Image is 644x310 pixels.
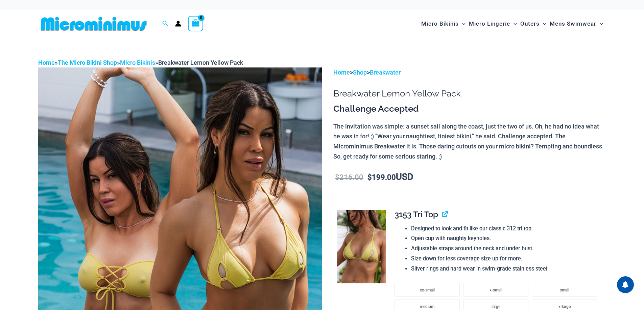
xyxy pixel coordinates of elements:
[395,209,438,219] span: 3153 Tri Top
[411,233,600,244] li: Open cup with naughty keyholes.
[532,283,597,297] li: small
[333,103,606,115] h3: Challenge Accepted
[540,15,546,32] span: Menu Toggle
[558,304,571,309] span: x-large
[335,173,363,181] bdi: 216.00
[463,283,528,297] li: x-small
[337,210,386,283] img: Breakwater Lemon Yellow 3153 Tri Top
[333,121,606,162] p: The invitation was simple: a sunset sail along the coast, just the two of us. Oh, he had no idea ...
[420,304,434,309] span: medium
[421,15,459,32] span: Micro Bikinis
[333,69,350,76] a: Home
[469,15,510,32] span: Micro Lingerie
[395,283,460,297] li: xx-small
[353,69,367,76] a: Shop
[520,15,540,32] span: Outers
[333,67,606,78] p: > >
[120,59,155,66] a: Micro Bikinis
[492,304,500,309] span: large
[158,59,243,66] span: Breakwater Lemon Yellow Pack
[38,59,55,66] a: Home
[58,59,117,66] a: The Micro Bikini Shop
[162,20,168,28] a: Search icon link
[519,13,548,34] a: OutersMenu ToggleMenu Toggle
[411,254,600,264] li: Size down for less coverage size up for more.
[367,173,396,181] bdi: 199.00
[459,15,466,32] span: Menu Toggle
[335,173,339,181] span: $
[333,88,606,99] h1: Breakwater Lemon Yellow Pack
[188,16,204,31] a: View Shopping Cart, empty
[333,172,606,182] p: USD
[38,16,149,31] img: MM SHOP LOGO FLAT
[550,15,596,32] span: Mens Swimwear
[419,12,606,35] nav: Site Navigation
[38,59,243,66] span: » » »
[411,244,600,254] li: Adjustable straps around the neck and under bust.
[510,15,517,32] span: Menu Toggle
[467,13,519,34] a: Micro LingerieMenu ToggleMenu Toggle
[420,288,435,292] span: xx-small
[370,69,401,76] a: Breakwater
[490,288,502,292] span: x-small
[560,288,569,292] span: small
[411,224,600,234] li: Designed to look and fit like our classic 312 tri top.
[175,21,181,27] a: Account icon link
[411,264,600,274] li: Silver rings and hard wear in swim-grade stainless steel
[548,13,605,34] a: Mens SwimwearMenu ToggleMenu Toggle
[367,173,372,181] span: $
[596,15,603,32] span: Menu Toggle
[420,13,467,34] a: Micro BikinisMenu ToggleMenu Toggle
